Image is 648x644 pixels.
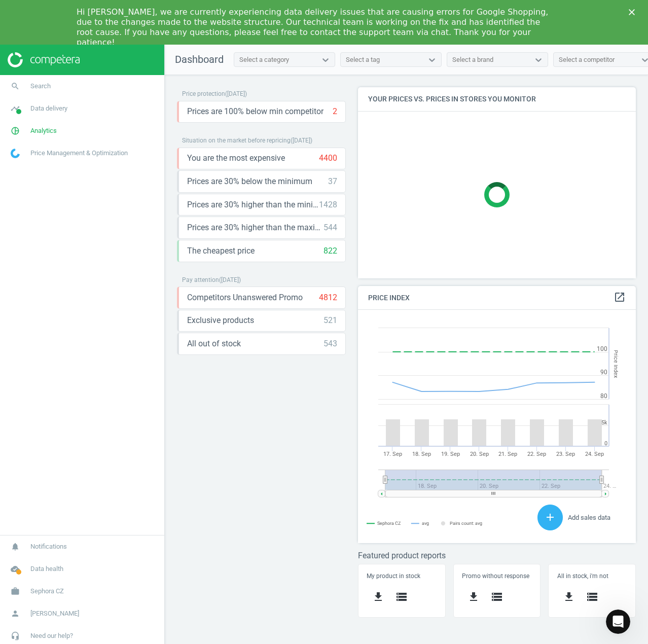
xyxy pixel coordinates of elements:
div: 2 [333,106,337,117]
i: timeline [6,99,25,118]
span: Price Management & Optimization [30,149,128,158]
tspan: 19. Sep [441,451,460,457]
tspan: 24. Sep [585,451,604,457]
text: 0 [604,440,607,447]
span: Prices are 100% below min competitor [187,106,323,117]
div: Hi [PERSON_NAME], we are currently experiencing data delivery issues that are causing errors for ... [77,7,555,48]
div: Select a brand [452,55,493,64]
span: All out of stock [187,338,241,349]
span: ( [DATE] ) [291,137,312,144]
span: Sephora CZ [30,587,64,596]
div: 822 [323,245,337,257]
i: open_in_new [614,291,626,303]
span: Need our help? [30,631,73,640]
i: person [6,604,25,623]
h5: My product in stock [367,573,437,580]
button: storage [581,585,604,609]
tspan: 22. Sep [527,451,546,457]
span: ( [DATE] ) [219,276,241,283]
i: work [6,582,25,601]
img: ajHJNr6hYgQAAAAASUVORK5CYII= [8,52,80,67]
div: 37 [328,176,337,187]
img: wGWNvw8QSZomAAAAABJRU5ErkJggg== [11,149,20,158]
tspan: 20. Sep [470,451,489,457]
button: storage [390,585,413,609]
tspan: Price Index [613,350,619,378]
i: get_app [563,591,575,603]
span: Data delivery [30,104,67,113]
span: Price protection [182,90,225,97]
span: Pay attention [182,276,219,283]
span: Situation on the market before repricing [182,137,291,144]
div: 521 [323,315,337,326]
a: open_in_new [614,291,626,304]
tspan: avg [422,521,429,526]
text: 100 [597,345,607,352]
i: cloud_done [6,559,25,579]
h5: Promo without response [462,573,532,580]
tspan: 17. Sep [383,451,402,457]
tspan: 24. … [603,483,616,489]
i: storage [491,591,503,603]
span: ( [DATE] ) [225,90,247,97]
tspan: 18. Sep [412,451,431,457]
span: Prices are 30% higher than the minimum [187,199,319,210]
span: Dashboard [175,53,224,65]
i: notifications [6,537,25,556]
div: 1428 [319,199,337,210]
span: Analytics [30,126,57,135]
i: search [6,77,25,96]
span: The cheapest price [187,245,255,257]
span: [PERSON_NAME] [30,609,79,618]
button: storage [485,585,509,609]
span: Competitors Unanswered Promo [187,292,303,303]
i: get_app [467,591,480,603]
div: Select a competitor [559,55,615,64]
span: Prices are 30% higher than the maximal [187,222,323,233]
i: storage [586,591,598,603]
div: 4812 [319,292,337,303]
button: get_app [367,585,390,609]
h3: Featured product reports [358,551,636,560]
span: Exclusive products [187,315,254,326]
i: pie_chart_outlined [6,121,25,140]
i: get_app [372,591,384,603]
text: 90 [600,369,607,376]
span: Notifications [30,542,67,551]
h4: Price Index [358,286,636,310]
button: add [537,505,563,530]
div: 544 [323,222,337,233]
span: Prices are 30% below the minimum [187,176,312,187]
span: Data health [30,564,63,574]
div: 4400 [319,153,337,164]
i: add [544,511,556,523]
text: 80 [600,392,607,400]
span: Add sales data [568,514,610,521]
tspan: Pairs count: avg [450,521,482,526]
h4: Your prices vs. prices in stores you monitor [358,87,636,111]
tspan: 21. Sep [498,451,517,457]
tspan: 23. Sep [556,451,575,457]
tspan: Sephora CZ [377,521,401,526]
span: Search [30,82,51,91]
button: get_app [557,585,581,609]
div: Close [629,9,639,15]
h5: All in stock, i'm not [557,573,627,580]
span: You are the most expensive [187,153,285,164]
div: Select a tag [346,55,380,64]
div: Select a category [239,55,289,64]
text: 5k [601,419,607,426]
button: get_app [462,585,485,609]
iframe: Intercom live chat [606,610,630,634]
i: storage [395,591,408,603]
div: 543 [323,338,337,349]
